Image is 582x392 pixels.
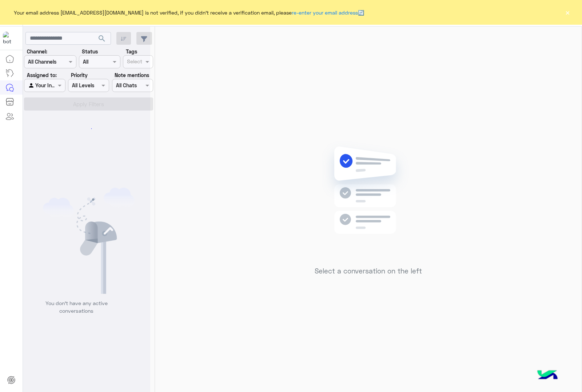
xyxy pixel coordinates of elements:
a: re-enter your email address [292,9,358,16]
img: no messages [316,141,421,261]
button: × [564,9,571,16]
h5: Select a conversation on the left [315,267,422,275]
div: Select [126,57,142,67]
div: loading... [80,122,93,135]
img: 713415422032625 [3,32,16,45]
img: hulul-logo.png [535,363,560,388]
span: Your email address [EMAIL_ADDRESS][DOMAIN_NAME] is not verified, if you didn't receive a verifica... [14,9,364,16]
